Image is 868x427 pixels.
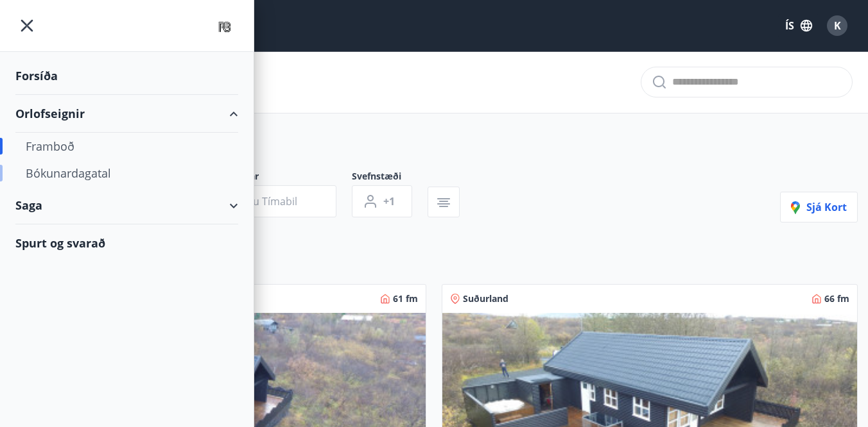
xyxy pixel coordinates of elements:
div: Forsíða [15,57,238,95]
span: Dagsetningar [200,170,352,185]
button: Sjá kort [780,192,858,222]
img: union_logo [211,14,238,40]
div: Spurt og svarað [15,224,238,262]
span: Sjá kort [791,200,847,214]
span: Svefnstæði [352,170,428,185]
span: Veldu tímabil [232,194,297,208]
div: Bókunardagatal [26,160,228,187]
span: Suðurland [463,292,508,305]
span: K [834,19,841,33]
button: ÍS [778,14,819,37]
button: Veldu tímabil [200,185,336,217]
div: Orlofseignir [15,95,238,133]
span: +1 [383,194,395,208]
div: Saga [15,187,238,224]
button: K [822,10,853,41]
span: 66 fm [824,292,849,305]
div: Framboð [26,133,228,160]
button: menu [15,14,39,37]
span: 61 fm [393,292,418,305]
button: +1 [352,185,412,217]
